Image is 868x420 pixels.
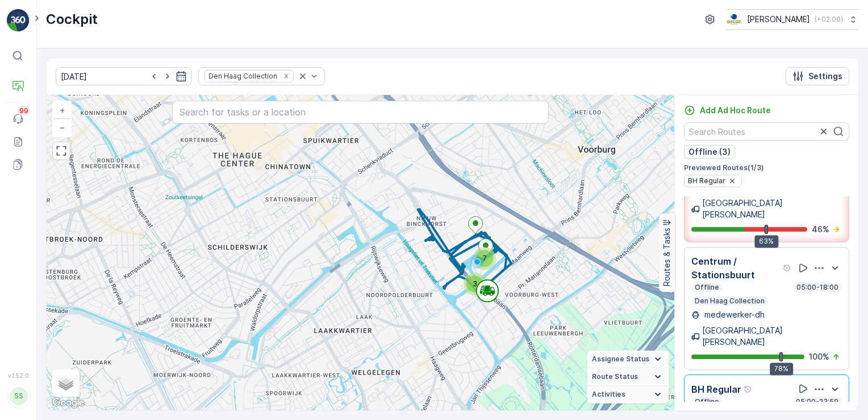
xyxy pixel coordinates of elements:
[812,224,829,235] p: 46 %
[587,368,669,386] summary: Route Status
[483,254,487,262] span: 7
[53,370,78,396] a: Layers
[691,382,741,396] p: BH Regular
[684,163,849,172] p: Previewed Routes ( 1 / 3 )
[19,106,28,116] p: 99
[808,71,842,82] p: Settings
[702,197,842,220] p: [GEOGRAPHIC_DATA][PERSON_NAME]
[694,297,766,306] p: Den Haag Collection
[592,390,625,399] span: Activities
[694,283,720,292] p: Offline
[694,397,720,406] p: Offline
[783,263,792,273] div: Help Tooltip Icon
[786,67,849,85] button: Settings
[280,72,293,81] div: Remove Den Haag Collection
[46,10,98,28] p: Cockpit
[56,67,191,85] input: dd/mm/yyyy
[795,283,840,292] p: 05:00-18:00
[702,325,842,348] p: [GEOGRAPHIC_DATA][PERSON_NAME]
[702,309,765,320] p: medewerker-dh
[747,14,810,25] p: [PERSON_NAME]
[7,372,30,379] span: v 1.52.0
[688,146,731,158] p: Offline (3)
[49,396,87,410] a: Open this area in Google Maps (opens a new window)
[60,122,65,132] span: −
[661,228,673,287] p: Routes & Tasks
[464,273,486,295] div: 3
[587,351,669,368] summary: Assignee Status
[587,386,669,403] summary: Activities
[592,372,638,381] span: Route Status
[473,279,477,288] span: 3
[688,176,725,186] span: BH Regular
[691,254,781,282] p: Centrum / Stationsbuurt
[172,101,549,123] input: Search for tasks or a location
[754,235,778,248] div: 63%
[700,105,771,116] p: Add Ad Hoc Route
[684,122,849,141] input: Search Routes
[7,108,30,130] a: 99
[53,102,70,119] a: Zoom In
[7,9,30,32] img: logo
[770,363,793,375] div: 78%
[473,247,496,270] div: 7
[10,387,28,405] div: SS
[205,71,279,81] div: Den Haag Collection
[49,396,87,410] img: Google
[809,351,829,363] p: 100 %
[726,9,859,30] button: [PERSON_NAME](+02:00)
[684,105,771,116] a: Add Ad Hoc Route
[53,119,70,136] a: Zoom Out
[592,355,649,364] span: Assignee Status
[684,145,735,159] button: Offline (3)
[795,397,840,406] p: 05:00-23:59
[726,13,742,26] img: basis-logo_rgb2x.png
[744,385,753,394] div: Help Tooltip Icon
[7,381,30,411] button: SS
[60,105,65,115] span: +
[815,15,843,24] p: ( +02:00 )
